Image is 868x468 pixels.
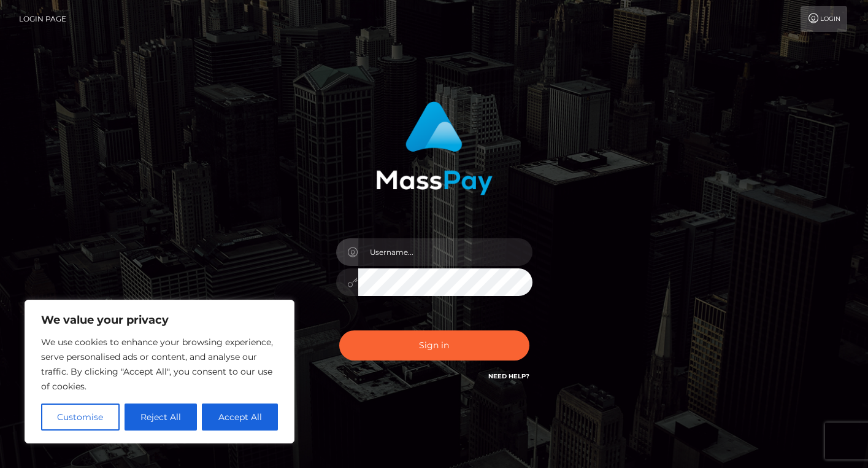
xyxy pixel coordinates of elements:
[339,330,529,361] button: Sign in
[19,6,66,32] a: Login Page
[41,404,120,431] button: Customise
[376,101,493,195] img: MassPay Login
[801,6,847,32] a: Login
[488,372,529,380] a: Need Help?
[202,404,278,431] button: Accept All
[125,404,198,431] button: Reject All
[358,238,532,266] input: Username...
[25,300,294,443] div: We value your privacy
[41,335,278,394] p: We use cookies to enhance your browsing experience, serve personalised ads or content, and analys...
[41,313,278,327] p: We value your privacy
